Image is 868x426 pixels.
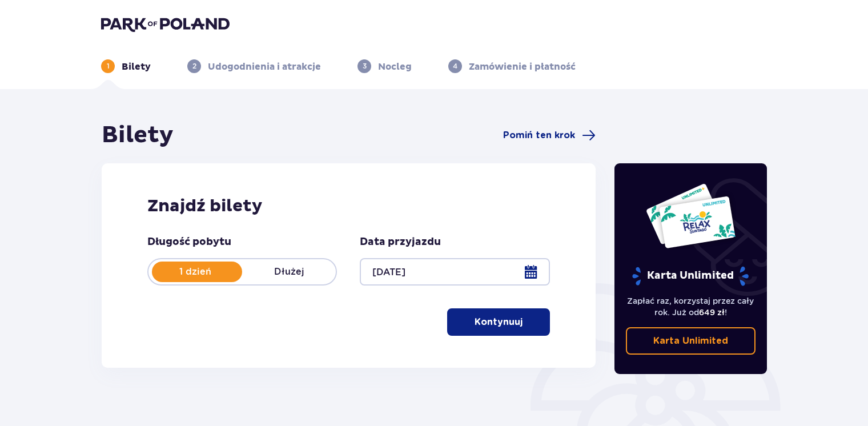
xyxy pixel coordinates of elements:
[363,61,367,71] p: 3
[101,59,151,73] div: 1Bilety
[147,195,550,217] h2: Znajdź bilety
[107,61,110,71] p: 1
[699,308,725,317] span: 649 zł
[378,61,412,73] p: Nocleg
[357,59,412,73] div: 3Nocleg
[447,308,550,336] button: Kontynuuj
[187,59,321,73] div: 2Udogodnienia i atrakcje
[631,266,750,286] p: Karta Unlimited
[360,235,441,249] p: Data przyjazdu
[653,335,728,347] p: Karta Unlimited
[192,61,196,71] p: 2
[101,16,230,32] img: Park of Poland logo
[475,316,523,328] p: Kontynuuj
[626,327,756,355] a: Karta Unlimited
[448,59,576,73] div: 4Zamówienie i płatność
[503,128,596,142] a: Pomiń ten krok
[469,61,576,73] p: Zamówienie i płatność
[148,266,242,278] p: 1 dzień
[147,235,231,249] p: Długość pobytu
[208,61,321,73] p: Udogodnienia i atrakcje
[122,61,151,73] p: Bilety
[102,121,174,150] h1: Bilety
[645,183,736,249] img: Dwie karty całoroczne do Suntago z napisem 'UNLIMITED RELAX', na białym tle z tropikalnymi liśćmi...
[626,295,756,318] p: Zapłać raz, korzystaj przez cały rok. Już od !
[453,61,457,71] p: 4
[242,266,336,278] p: Dłużej
[503,129,575,142] span: Pomiń ten krok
